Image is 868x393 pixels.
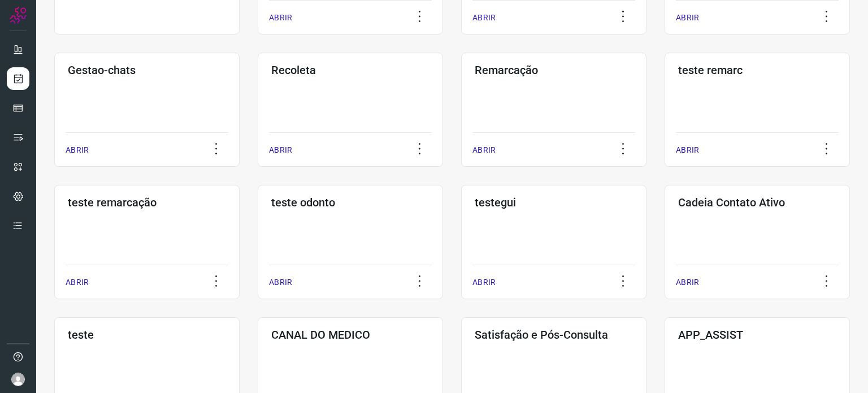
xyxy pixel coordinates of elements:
[10,7,27,24] img: Logo
[269,277,292,288] p: ABRIR
[678,63,836,77] h3: teste remarc
[475,63,633,77] h3: Remarcação
[472,12,496,24] p: ABRIR
[11,373,25,386] img: avatar-user-boy.jpg
[676,12,699,24] p: ABRIR
[271,196,429,209] h3: teste odonto
[472,144,496,156] p: ABRIR
[66,144,89,156] p: ABRIR
[271,63,429,77] h3: Recoleta
[269,144,292,156] p: ABRIR
[475,196,633,209] h3: testegui
[269,12,292,24] p: ABRIR
[678,196,836,209] h3: Cadeia Contato Ativo
[475,328,633,342] h3: Satisfação e Pós-Consulta
[68,196,226,209] h3: teste remarcação
[271,328,429,342] h3: CANAL DO MEDICO
[66,277,89,288] p: ABRIR
[68,328,226,342] h3: teste
[68,63,226,77] h3: Gestao-chats
[676,144,699,156] p: ABRIR
[676,277,699,288] p: ABRIR
[472,277,496,288] p: ABRIR
[678,328,836,342] h3: APP_ASSIST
